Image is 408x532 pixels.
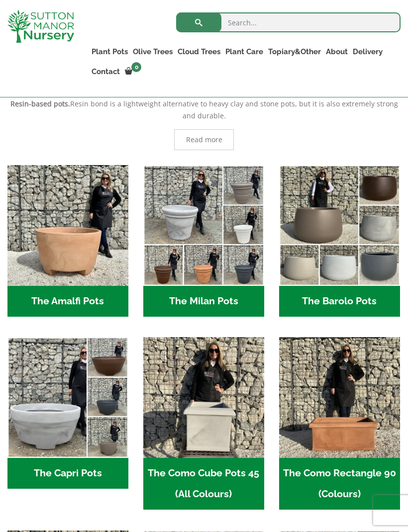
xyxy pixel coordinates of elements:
[122,65,144,79] a: 0
[7,286,128,317] h2: The Amalfi Pots
[143,337,264,510] a: Visit product category The Como Cube Pots 45 (All Colours)
[143,458,264,510] h2: The Como Cube Pots 45 (All Colours)
[130,45,175,59] a: Olive Trees
[279,337,400,510] a: Visit product category The Como Rectangle 90 (Colours)
[7,165,128,286] img: The Amalfi Pots
[186,136,222,143] span: Read more
[7,165,128,317] a: Visit product category The Amalfi Pots
[7,337,128,458] img: The Capri Pots
[143,165,264,317] a: Visit product category The Milan Pots
[175,45,223,59] a: Cloud Trees
[10,99,70,108] strong: Resin-based pots.
[89,45,130,59] a: Plant Pots
[279,286,400,317] h2: The Barolo Pots
[89,65,122,79] a: Contact
[143,286,264,317] h2: The Milan Pots
[350,45,385,59] a: Delivery
[279,165,400,317] a: Visit product category The Barolo Pots
[279,337,400,458] img: The Como Rectangle 90 (Colours)
[7,10,74,43] img: logo
[7,98,401,122] p: Resin bond is a lightweight alternative to heavy clay and stone pots, but it is also extremely st...
[279,458,400,510] h2: The Como Rectangle 90 (Colours)
[323,45,350,59] a: About
[223,45,266,59] a: Plant Care
[131,62,141,72] span: 0
[266,45,323,59] a: Topiary&Other
[176,12,401,32] input: Search...
[143,165,264,286] img: The Milan Pots
[143,337,264,458] img: The Como Cube Pots 45 (All Colours)
[279,165,400,286] img: The Barolo Pots
[7,458,128,489] h2: The Capri Pots
[7,337,128,489] a: Visit product category The Capri Pots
